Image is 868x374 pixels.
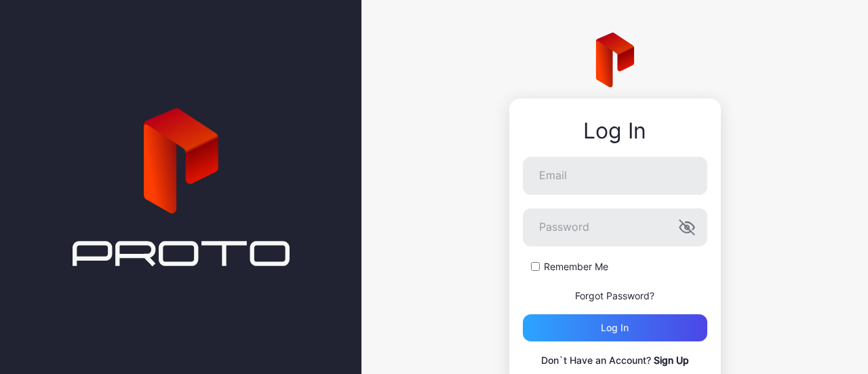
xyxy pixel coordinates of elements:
input: Password [523,208,707,246]
input: Email [523,157,707,195]
button: Log in [523,314,707,341]
div: Log in [601,322,629,333]
button: Password [679,219,695,236]
div: Log In [523,119,707,143]
p: Don`t Have an Account? [523,352,707,369]
a: Sign Up [654,354,689,366]
label: Remember Me [544,260,608,274]
a: Forgot Password? [575,290,654,301]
